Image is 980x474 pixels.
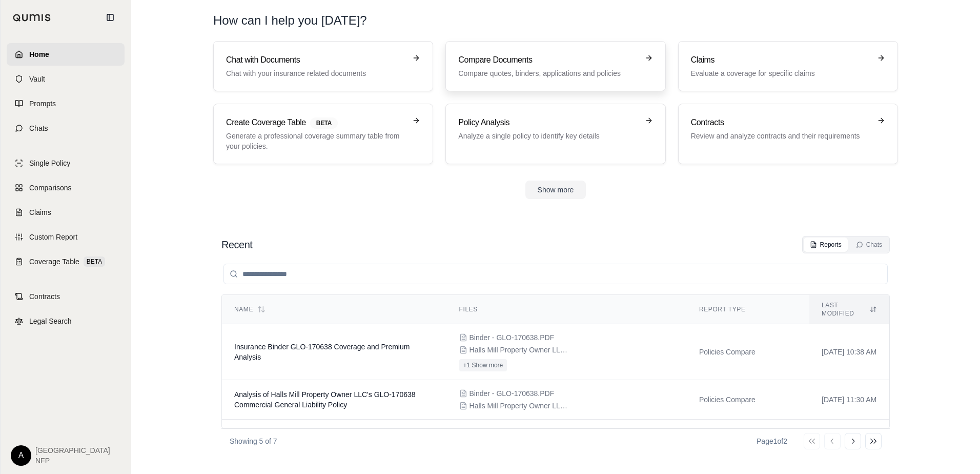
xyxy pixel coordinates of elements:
button: +1 Show more [459,359,507,371]
a: Home [7,43,125,66]
h3: Policy Analysis [458,116,638,129]
h3: Compare Documents [458,54,638,66]
img: Qumis Logo [13,14,51,22]
p: Review and analyze contracts and their requirements [691,131,871,141]
span: Legal Search [29,316,72,326]
span: Prompts [29,98,56,109]
button: Collapse sidebar [102,9,118,26]
h3: Claims [691,54,871,66]
h1: How can I help you [DATE]? [213,12,367,29]
div: Last modified [822,301,877,318]
p: Chat with your insurance related documents [226,68,406,78]
button: Chats [850,238,888,252]
a: Legal Search [7,310,125,332]
span: NFP [35,456,110,466]
td: [DATE] 11:30 AM [809,380,889,420]
span: Chats [29,123,48,133]
span: Contracts [29,291,60,302]
div: Chats [856,241,882,249]
span: Home [29,49,49,60]
h3: Chat with Documents [226,54,406,66]
a: Single Policy [7,152,125,174]
span: BETA [84,256,105,267]
span: BETA [310,117,338,129]
div: Reports [810,241,842,249]
th: Files [447,295,687,324]
span: [GEOGRAPHIC_DATA] [35,445,110,456]
span: Claims [29,207,51,218]
span: Insurance Binder GLO-170638 Coverage and Premium Analysis [234,343,410,361]
a: Vault [7,68,125,90]
a: Create Coverage TableBETAGenerate a professional coverage summary table from your policies. [213,104,433,164]
button: Reports [804,238,848,252]
div: Name [234,305,435,313]
span: Comparisons [29,183,71,193]
h2: Recent [221,238,252,252]
span: Binder - GLO-170638.PDF [469,332,555,343]
a: Compare DocumentsCompare quotes, binders, applications and policies [445,41,665,91]
h3: Create Coverage Table [226,116,406,129]
div: Page 1 of 2 [757,436,787,446]
p: Evaluate a coverage for specific claims [691,68,871,78]
span: Custom Report [29,232,77,242]
span: Binder - GLO-170638.PDF [469,388,555,399]
a: Chats [7,117,125,140]
h3: Contracts [691,116,871,129]
td: Policies Compare [687,380,809,420]
a: Chat with DocumentsChat with your insurance related documents [213,41,433,91]
p: Showing 5 of 7 [230,436,277,446]
span: Halls Mill Property Owner LLC - Pol# GLO-170638 - Stamped Policy.pdf [469,345,572,355]
span: Coverage Table [29,256,79,267]
a: ClaimsEvaluate a coverage for specific claims [678,41,898,91]
button: Show more [525,181,586,199]
p: Compare quotes, binders, applications and policies [458,68,638,78]
td: Policies Compare [687,420,809,459]
p: Analyze a single policy to identify key details [458,131,638,141]
a: Prompts [7,92,125,115]
a: Coverage TableBETA [7,250,125,273]
th: Report Type [687,295,809,324]
p: Generate a professional coverage summary table from your policies. [226,131,406,151]
div: A [11,445,31,466]
a: Policy AnalysisAnalyze a single policy to identify key details [445,104,665,164]
a: Claims [7,201,125,224]
a: Custom Report [7,226,125,248]
span: Vault [29,74,45,84]
td: Policies Compare [687,324,809,380]
td: [DATE] 10:38 AM [809,324,889,380]
td: [DATE] 04:45 PM [809,420,889,459]
span: Analysis of Halls Mill Property Owner LLC's GLO-170638 Commercial General Liability Policy [234,390,416,409]
span: Halls Mill Property Owner LLC - Pol# GLO-170638 - Stamped Policy.pdf [469,401,572,411]
span: Single Policy [29,158,70,168]
a: ContractsReview and analyze contracts and their requirements [678,104,898,164]
a: Comparisons [7,176,125,199]
a: Contracts [7,285,125,308]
